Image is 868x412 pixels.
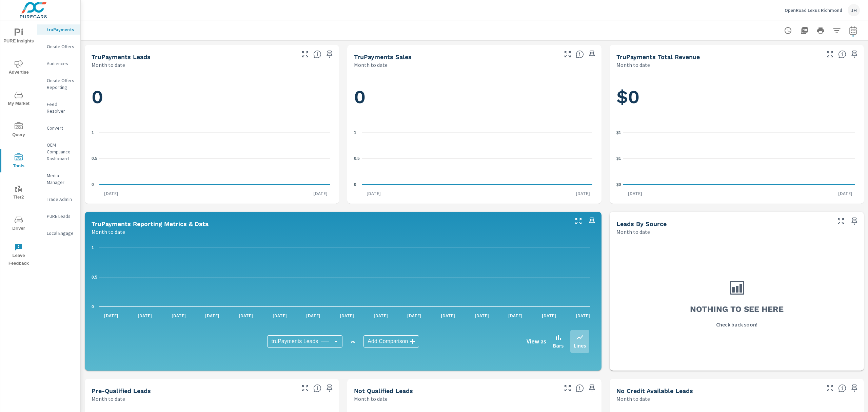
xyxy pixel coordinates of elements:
[133,312,157,319] p: [DATE]
[47,77,75,91] p: Onsite Offers Reporting
[37,194,80,204] div: Trade Admin
[99,190,123,197] p: [DATE]
[616,395,650,403] p: Month to date
[354,130,356,135] text: 1
[849,383,860,394] span: Save this to your personalized report
[0,20,37,270] div: nav menu
[335,312,359,319] p: [DATE]
[2,153,35,170] span: Tools
[2,29,35,45] span: PURE Insights
[616,156,621,161] text: $1
[825,49,835,60] button: Make Fullscreen
[47,142,75,162] p: OEM Compliance Dashboard
[574,341,586,350] p: Lines
[562,383,573,394] button: Make Fullscreen
[47,172,75,186] p: Media Manager
[849,49,860,60] span: Save this to your personalized report
[369,312,393,319] p: [DATE]
[616,86,857,109] h1: $0
[92,395,125,403] p: Month to date
[354,395,388,403] p: Month to date
[301,312,325,319] p: [DATE]
[616,387,693,394] h5: No Credit Available Leads
[537,312,561,319] p: [DATE]
[562,49,573,60] button: Make Fullscreen
[362,190,386,197] p: [DATE]
[587,216,597,227] span: Save this to your personalized report
[47,125,75,131] p: Convert
[47,43,75,50] p: Onsite Offers
[848,4,860,16] div: JH
[2,216,35,232] span: Driver
[92,228,125,236] p: Month to date
[616,130,621,135] text: $1
[402,312,426,319] p: [DATE]
[354,156,360,161] text: 0.5
[268,312,292,319] p: [DATE]
[354,53,412,60] h5: truPayments Sales
[571,312,595,319] p: [DATE]
[785,7,842,13] p: OpenRoad Lexus Richmond
[92,86,332,109] h1: 0
[92,130,94,135] text: 1
[47,101,75,114] p: Feed Resolver
[470,312,494,319] p: [DATE]
[354,61,388,69] p: Month to date
[363,335,419,348] div: Add Comparison
[797,24,811,37] button: "Export Report to PDF"
[271,338,318,345] span: truPayments Leads
[838,384,846,392] span: A lead that has been submitted but has not gone through the credit application process.
[37,24,80,35] div: truPayments
[92,182,94,187] text: 0
[267,335,342,348] div: truPayments Leads
[47,26,75,33] p: truPayments
[47,213,75,220] p: PURE Leads
[573,216,584,227] button: Make Fullscreen
[616,61,650,69] p: Month to date
[99,312,123,319] p: [DATE]
[324,49,335,60] span: Save this to your personalized report
[825,383,835,394] button: Make Fullscreen
[2,122,35,139] span: Query
[92,53,151,60] h5: truPayments Leads
[587,383,597,394] span: Save this to your personalized report
[37,140,80,164] div: OEM Compliance Dashboard
[234,312,258,319] p: [DATE]
[838,50,846,58] span: Total revenue from sales matched to a truPayments lead. [Source: This data is sourced from the de...
[313,384,321,392] span: A basic review has been done and approved the credit worthiness of the lead by the configured cre...
[2,185,35,201] span: Tier2
[342,338,363,344] p: vs
[2,60,35,76] span: Advertise
[2,243,35,267] span: Leave Feedback
[368,338,408,345] span: Add Comparison
[37,99,80,116] div: Feed Resolver
[553,341,564,350] p: Bars
[830,24,844,37] button: Apply Filters
[587,49,597,60] span: Save this to your personalized report
[92,61,125,69] p: Month to date
[616,228,650,236] p: Month to date
[324,383,335,394] span: Save this to your personalized report
[309,190,332,197] p: [DATE]
[833,190,857,197] p: [DATE]
[616,220,667,227] h5: Leads By Source
[527,338,546,345] h6: View as
[92,156,97,161] text: 0.5
[37,170,80,187] div: Media Manager
[92,220,209,227] h5: truPayments Reporting Metrics & Data
[37,123,80,133] div: Convert
[92,387,151,394] h5: Pre-Qualified Leads
[47,196,75,203] p: Trade Admin
[690,303,784,315] h3: Nothing to see here
[167,312,191,319] p: [DATE]
[37,211,80,221] div: PURE Leads
[716,320,757,329] p: Check back soon!
[504,312,527,319] p: [DATE]
[47,60,75,67] p: Audiences
[616,182,621,187] text: $0
[354,387,413,394] h5: Not Qualified Leads
[92,304,94,309] text: 0
[436,312,460,319] p: [DATE]
[571,190,595,197] p: [DATE]
[354,182,356,187] text: 0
